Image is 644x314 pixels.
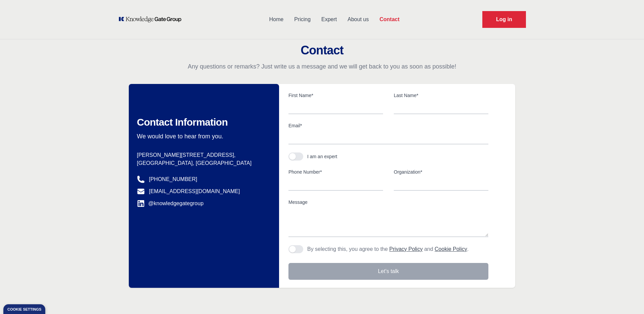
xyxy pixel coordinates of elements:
p: [GEOGRAPHIC_DATA], [GEOGRAPHIC_DATA] [137,159,263,167]
p: We would love to hear from you. [137,132,263,140]
a: Expert [316,11,342,28]
a: Home [264,11,289,28]
a: [PHONE_NUMBER] [149,175,197,183]
label: Organization* [394,169,488,175]
a: Contact [374,11,405,28]
div: Cookie settings [7,308,41,311]
label: Last Name* [394,92,488,99]
label: First Name* [288,92,383,99]
a: [EMAIL_ADDRESS][DOMAIN_NAME] [149,187,240,195]
a: Request Demo [482,11,526,28]
button: Let's talk [288,263,488,280]
h2: Contact Information [137,116,263,128]
a: Cookie Policy [435,246,467,252]
label: Email* [288,122,488,129]
a: About us [342,11,374,28]
a: @knowledgegategroup [137,199,204,208]
a: Privacy Policy [389,246,423,252]
a: Pricing [289,11,316,28]
p: By selecting this, you agree to the and . [307,245,469,253]
label: Phone Number* [288,169,383,175]
iframe: Chat Widget [610,282,644,314]
a: KOL Knowledge Platform: Talk to Key External Experts (KEE) [118,16,186,23]
label: Message [288,199,488,206]
div: I am an expert [307,153,337,160]
p: [PERSON_NAME][STREET_ADDRESS], [137,151,263,159]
